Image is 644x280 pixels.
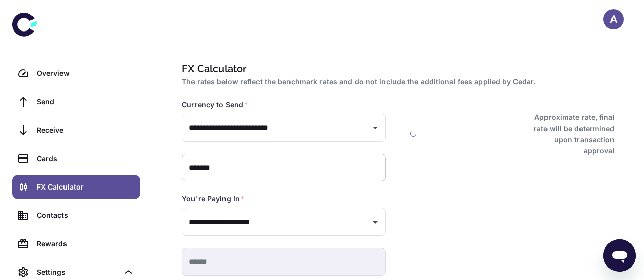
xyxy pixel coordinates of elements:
a: Rewards [12,232,140,256]
a: Send [12,89,140,114]
label: Currency to Send [182,100,248,110]
div: Rewards [37,238,134,250]
div: FX Calculator [37,181,134,193]
div: Send [37,96,134,107]
a: Contacts [12,203,140,228]
div: Contacts [37,210,134,221]
a: FX Calculator [12,175,140,199]
div: Receive [37,125,134,136]
button: Open [368,120,382,135]
label: You're Paying In [182,194,245,204]
a: Overview [12,61,140,85]
div: Cards [37,153,134,164]
div: Overview [37,68,134,79]
h6: Approximate rate, final rate will be determined upon transaction approval [523,112,615,157]
iframe: Button to launch messaging window [603,239,636,272]
a: Receive [12,118,140,142]
div: Settings [37,267,119,278]
button: A [603,9,624,29]
h1: FX Calculator [182,61,610,76]
button: Open [368,215,382,229]
a: Cards [12,146,140,171]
